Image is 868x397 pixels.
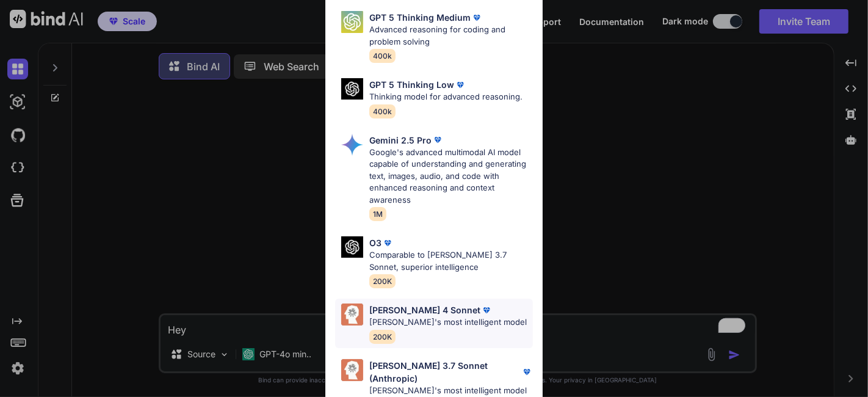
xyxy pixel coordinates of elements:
p: [PERSON_NAME]'s most intelligent model [369,385,533,397]
span: 1M [369,207,386,221]
p: Comparable to [PERSON_NAME] 3.7 Sonnet, superior intelligence [369,249,533,273]
p: Advanced reasoning for coding and problem solving [369,24,533,48]
p: GPT 5 Thinking Medium [369,11,471,24]
img: premium [454,79,466,91]
p: Gemini 2.5 Pro [369,134,432,147]
img: Pick Models [341,359,363,381]
img: premium [382,237,394,249]
span: 200K [369,274,396,288]
img: Pick Models [341,11,363,33]
img: Pick Models [341,78,363,100]
img: premium [432,134,444,146]
img: Pick Models [341,304,363,326]
span: 400k [369,49,396,63]
p: O3 [369,236,382,249]
img: premium [521,366,533,378]
img: Pick Models [341,236,363,258]
img: Pick Models [341,134,363,156]
p: GPT 5 Thinking Low [369,78,454,91]
p: [PERSON_NAME] 3.7 Sonnet (Anthropic) [369,359,521,385]
p: Thinking model for advanced reasoning. [369,91,523,103]
span: 400k [369,104,396,118]
img: premium [480,304,493,316]
img: premium [471,12,483,24]
p: [PERSON_NAME] 4 Sonnet [369,304,480,316]
p: Google's advanced multimodal AI model capable of understanding and generating text, images, audio... [369,147,533,206]
span: 200K [369,330,396,344]
p: [PERSON_NAME]'s most intelligent model [369,316,527,329]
